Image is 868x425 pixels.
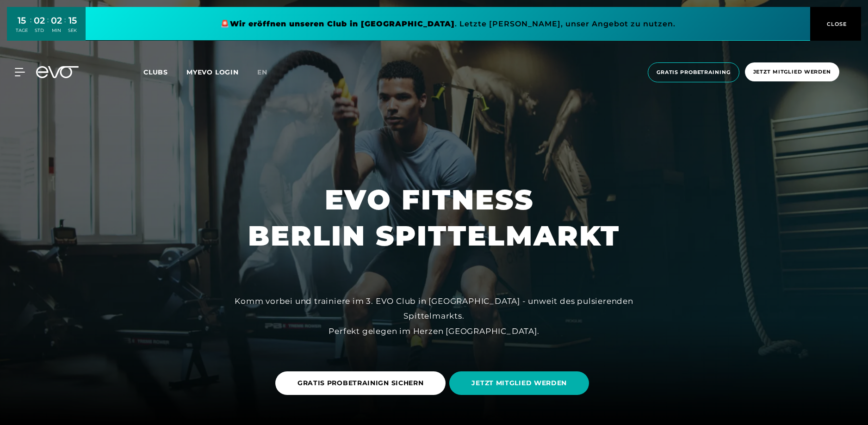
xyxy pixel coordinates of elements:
div: : [47,15,49,39]
div: 02 [34,14,45,27]
div: 15 [16,14,28,27]
button: CLOSE [810,7,861,41]
div: 15 [68,14,77,27]
div: STD [34,27,45,34]
div: SEK [68,27,77,34]
div: TAGE [16,27,28,34]
div: MIN [51,27,62,34]
span: Clubs [143,68,168,76]
h1: EVO FITNESS BERLIN SPITTELMARKT [248,182,620,254]
a: MYEVO LOGIN [186,68,239,76]
span: GRATIS PROBETRAINIGN SICHERN [298,378,424,388]
span: Jetzt Mitglied werden [753,68,831,76]
div: 02 [51,14,62,27]
a: JETZT MITGLIED WERDEN [449,364,593,402]
a: GRATIS PROBETRAINIGN SICHERN [275,364,450,402]
div: : [64,15,66,39]
a: Jetzt Mitglied werden [742,62,842,82]
a: en [257,67,279,78]
a: Gratis Probetraining [645,62,742,82]
div: : [30,15,31,39]
a: Clubs [143,68,186,76]
span: JETZT MITGLIED WERDEN [471,378,567,388]
span: Gratis Probetraining [657,68,731,76]
span: CLOSE [825,20,847,28]
span: en [257,68,267,76]
div: Komm vorbei und trainiere im 3. EVO Club in [GEOGRAPHIC_DATA] - unweit des pulsierenden Spittelma... [226,294,642,339]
